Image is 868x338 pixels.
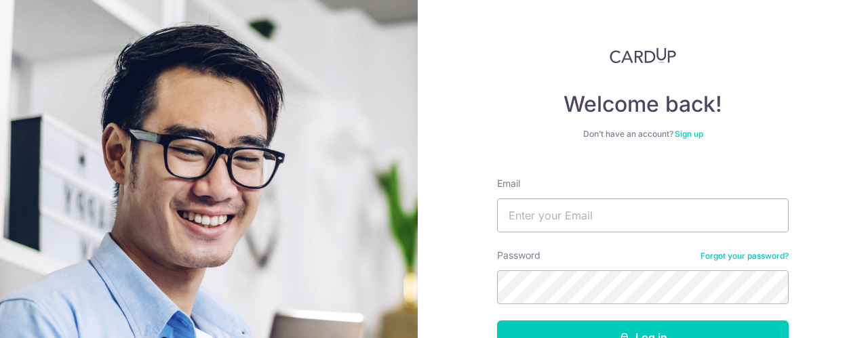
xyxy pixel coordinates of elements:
div: Don’t have an account? [497,129,789,140]
a: Forgot your password? [701,251,789,261]
img: CardUp Logo [610,47,676,64]
label: Password [497,249,540,262]
label: Email [497,177,520,190]
input: Enter your Email [497,198,789,232]
h4: Welcome back! [497,91,789,118]
a: Sign up [675,129,703,139]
